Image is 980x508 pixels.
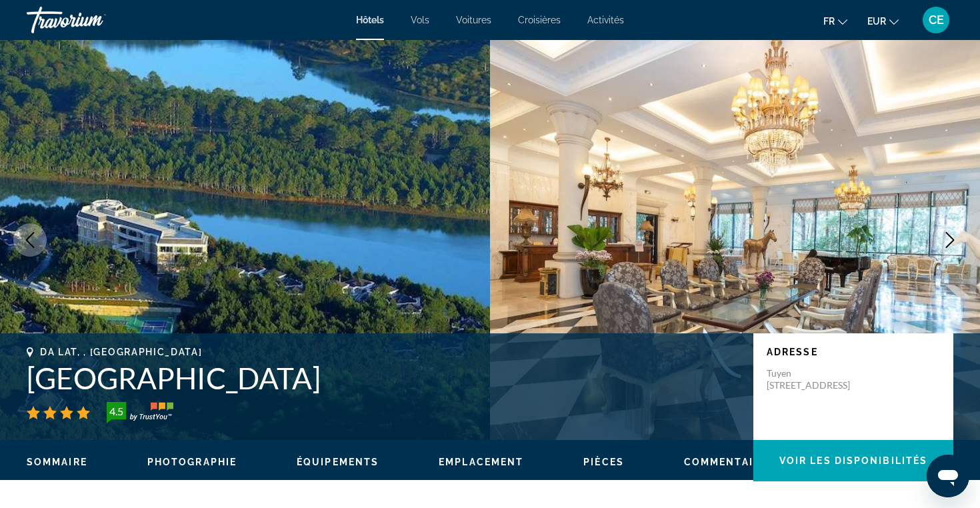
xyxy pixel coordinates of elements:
a: Travorium [27,3,160,37]
span: Équipements [297,457,379,467]
button: Équipements [297,456,379,468]
span: Photographie [147,457,237,467]
span: Da Lat, , [GEOGRAPHIC_DATA] [40,347,202,357]
button: Sommaire [27,456,87,468]
span: Voir les disponibilités [779,455,927,466]
button: Commentaires [684,456,775,468]
button: Voir les disponibilités [753,440,953,481]
h1: [GEOGRAPHIC_DATA] [27,361,740,395]
a: Hôtels [356,15,384,25]
button: Photographie [147,456,237,468]
span: Pièces [583,457,624,467]
button: Previous image [13,223,47,257]
a: Activités [587,15,624,25]
iframe: Bouton de lancement de la fenêtre de messagerie [927,455,969,497]
button: User Menu [919,6,953,34]
p: Tuyen [STREET_ADDRESS] [767,367,873,391]
p: Adresse [767,347,940,357]
span: fr [823,16,835,27]
button: Next image [933,223,967,257]
button: Change currency [867,11,899,31]
span: Commentaires [684,457,775,467]
a: Croisières [518,15,561,25]
span: EUR [867,16,886,27]
img: trustyou-badge-hor.svg [107,402,173,423]
button: Pièces [583,456,624,468]
div: 4.5 [103,403,129,419]
a: Vols [411,15,429,25]
button: Change language [823,11,847,31]
span: CE [929,13,944,27]
a: Voitures [456,15,491,25]
span: Emplacement [439,457,523,467]
span: Sommaire [27,457,87,467]
button: Emplacement [439,456,523,468]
